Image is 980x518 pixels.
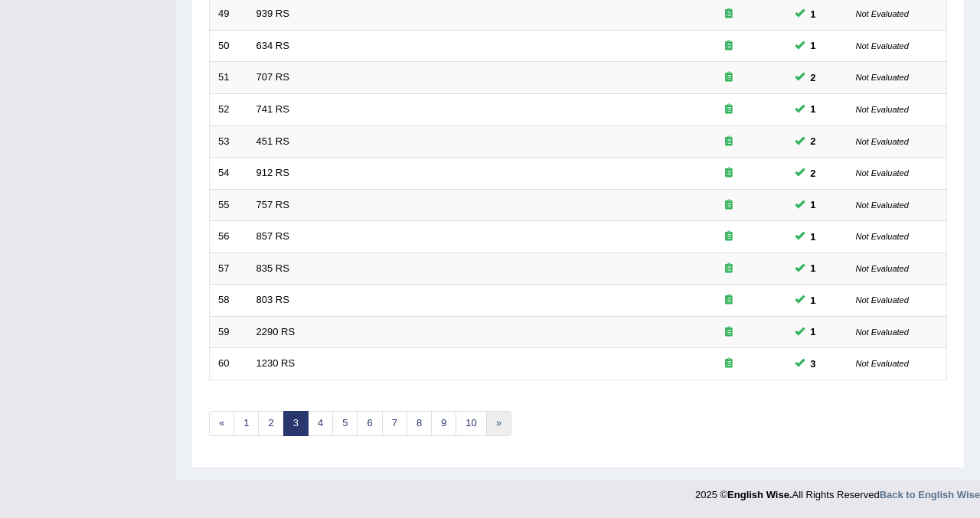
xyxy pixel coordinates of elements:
[805,197,822,213] span: You can still take this question
[308,411,333,436] a: 4
[210,93,248,125] td: 52
[283,411,309,436] a: 3
[805,324,822,340] span: You can still take this question
[210,252,248,285] td: 57
[210,348,248,380] td: 60
[856,9,909,18] small: Not Evaluated
[805,6,822,22] span: You can still take this question
[210,158,248,190] td: 54
[856,137,909,146] small: Not Evaluated
[210,316,248,348] td: 59
[856,295,909,305] small: Not Evaluated
[680,135,778,149] div: Exam occurring question
[680,230,778,244] div: Exam occurring question
[210,125,248,158] td: 53
[256,357,296,369] a: 1230 RS
[680,7,778,21] div: Exam occurring question
[258,411,283,436] a: 2
[805,37,822,54] span: You can still take this question
[727,489,792,500] strong: English Wise.
[856,264,909,273] small: Not Evaluated
[256,294,289,305] a: 803 RS
[256,71,289,83] a: 707 RS
[856,327,909,337] small: Not Evaluated
[486,411,511,436] a: »
[332,411,358,436] a: 5
[680,198,778,213] div: Exam occurring question
[256,199,289,210] a: 757 RS
[234,411,259,436] a: 1
[805,70,822,86] span: You can still take this question
[209,411,234,436] a: «
[210,62,248,94] td: 51
[856,41,909,50] small: Not Evaluated
[680,293,778,308] div: Exam occurring question
[407,411,432,436] a: 8
[210,30,248,62] td: 50
[256,103,289,115] a: 741 RS
[856,200,909,210] small: Not Evaluated
[805,356,822,372] span: You can still take this question
[805,229,822,245] span: You can still take this question
[856,168,909,178] small: Not Evaluated
[680,166,778,181] div: Exam occurring question
[856,359,909,368] small: Not Evaluated
[695,480,980,502] div: 2025 © All Rights Reserved
[680,103,778,117] div: Exam occurring question
[256,167,289,178] a: 912 RS
[210,221,248,253] td: 56
[680,325,778,340] div: Exam occurring question
[210,189,248,221] td: 55
[805,292,822,308] span: You can still take this question
[680,357,778,371] div: Exam occurring question
[256,326,296,337] a: 2290 RS
[805,260,822,276] span: You can still take this question
[256,40,289,51] a: 634 RS
[880,489,980,500] a: Back to English Wise
[680,262,778,276] div: Exam occurring question
[256,262,289,274] a: 835 RS
[856,232,909,241] small: Not Evaluated
[382,411,407,436] a: 7
[680,39,778,54] div: Exam occurring question
[256,8,289,19] a: 939 RS
[856,73,909,82] small: Not Evaluated
[805,133,822,149] span: You can still take this question
[680,70,778,85] div: Exam occurring question
[456,411,486,436] a: 10
[256,135,289,147] a: 451 RS
[431,411,456,436] a: 9
[856,105,909,114] small: Not Evaluated
[357,411,382,436] a: 6
[210,285,248,317] td: 58
[805,165,822,181] span: You can still take this question
[805,101,822,117] span: You can still take this question
[256,230,289,242] a: 857 RS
